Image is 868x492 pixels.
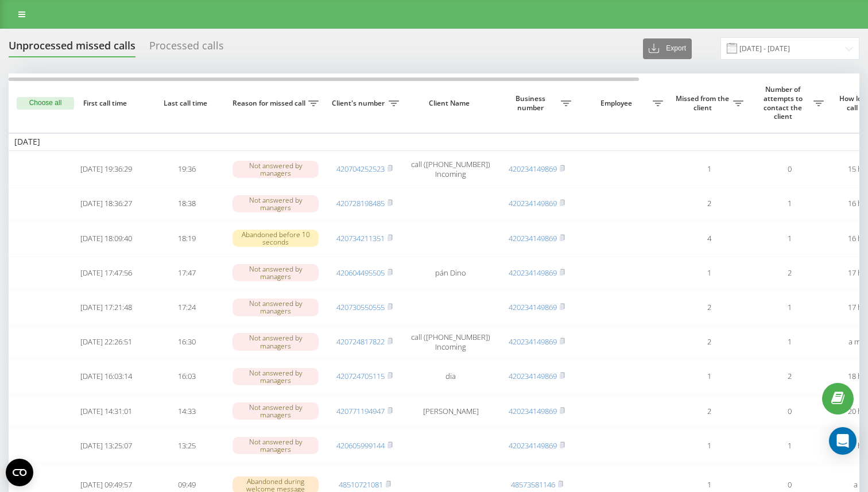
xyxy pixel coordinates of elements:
td: 17:24 [146,291,227,323]
button: Export [643,38,692,59]
span: Client Name [414,99,487,108]
a: 420234149869 [509,268,557,278]
td: 18:38 [146,188,227,220]
td: 1 [669,257,749,289]
button: Choose all [17,97,74,110]
a: 420724817822 [336,336,385,347]
a: 420234149869 [509,406,557,416]
div: Not answered by managers [232,161,319,178]
td: [PERSON_NAME] [405,395,497,427]
span: Client's number [330,99,389,108]
td: 13:25 [146,429,227,462]
div: Not answered by managers [232,195,319,212]
a: 420734211351 [336,233,385,243]
a: 420605999144 [336,440,385,451]
div: Unprocessed missed calls [9,40,135,57]
a: 420234149869 [509,164,557,174]
td: [DATE] 14:31:01 [66,395,146,427]
a: 420234149869 [509,371,557,381]
span: Reason for missed call [232,99,308,108]
a: 420234149869 [509,302,557,312]
td: 19:36 [146,153,227,185]
div: Open Intercom Messenger [829,427,857,455]
td: [DATE] 17:47:56 [66,257,146,289]
a: 48510721081 [339,479,383,490]
div: Not answered by managers [232,299,319,316]
a: 420724705115 [336,371,385,381]
td: 1 [749,291,830,323]
td: 18:19 [146,222,227,254]
td: 1 [669,429,749,462]
td: call ([PHONE_NUMBER]) Incoming [405,153,497,185]
a: 420728198485 [336,198,385,208]
div: Not answered by managers [232,368,319,385]
td: 0 [749,153,830,185]
div: Processed calls [149,40,224,57]
td: 17:47 [146,257,227,289]
a: 420234149869 [509,198,557,208]
td: 1 [669,361,749,393]
div: Not answered by managers [232,333,319,350]
div: Not answered by managers [232,402,319,420]
a: 420234149869 [509,233,557,243]
td: 2 [669,326,749,358]
td: [DATE] 13:25:07 [66,429,146,462]
span: Missed from the client [675,94,733,112]
td: [DATE] 22:26:51 [66,326,146,358]
a: 420604495505 [336,268,385,278]
td: 1 [669,153,749,185]
td: call ([PHONE_NUMBER]) Incoming [405,326,497,358]
span: Business number [502,94,561,112]
td: 1 [749,326,830,358]
td: [DATE] 19:36:29 [66,153,146,185]
a: 420704252523 [336,164,385,174]
td: dia [405,361,497,393]
td: 1 [749,222,830,254]
span: Number of attempts to contact the client [755,85,813,121]
span: Employee [583,99,653,108]
button: Open CMP widget [6,459,33,486]
td: pán Dino [405,257,497,289]
td: 16:03 [146,361,227,393]
a: 420730550555 [336,302,385,312]
td: 0 [749,395,830,427]
td: 2 [669,395,749,427]
td: 14:33 [146,395,227,427]
td: [DATE] 16:03:14 [66,361,146,393]
a: 420771194947 [336,406,385,416]
div: Abandoned before 10 seconds [232,230,319,247]
td: 4 [669,222,749,254]
div: Not answered by managers [232,437,319,454]
a: 420234149869 [509,336,557,347]
td: 16:30 [146,326,227,358]
td: 2 [669,291,749,323]
td: 1 [749,188,830,220]
a: 48573581146 [511,479,555,490]
div: Not answered by managers [232,264,319,281]
td: 1 [749,429,830,462]
td: [DATE] 17:21:48 [66,291,146,323]
td: 2 [669,188,749,220]
td: 2 [749,257,830,289]
span: First call time [75,99,137,108]
td: [DATE] 18:09:40 [66,222,146,254]
span: Last call time [156,99,218,108]
td: 2 [749,361,830,393]
td: [DATE] 18:36:27 [66,188,146,220]
a: 420234149869 [509,440,557,451]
